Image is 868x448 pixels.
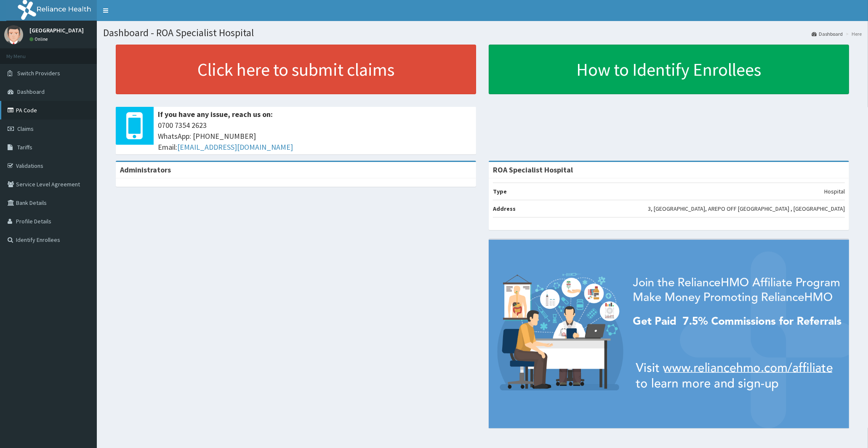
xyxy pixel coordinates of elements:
[158,109,273,119] b: If you have any issue, reach us on:
[120,165,171,175] b: Administrators
[812,30,843,37] a: Dashboard
[17,125,34,133] span: Claims
[489,240,849,428] img: provider-team-banner.png
[29,27,84,33] p: [GEOGRAPHIC_DATA]
[158,120,472,152] span: 0700 7354 2623 WhatsApp: [PHONE_NUMBER] Email:
[4,25,23,44] img: User Image
[17,69,60,77] span: Switch Providers
[116,45,476,94] a: Click here to submit claims
[493,188,507,195] b: Type
[29,36,50,42] a: Online
[648,204,845,213] p: 3, [GEOGRAPHIC_DATA], AREPO OFF [GEOGRAPHIC_DATA] , [GEOGRAPHIC_DATA]
[177,142,293,152] a: [EMAIL_ADDRESS][DOMAIN_NAME]
[824,187,845,196] p: Hospital
[103,27,862,38] h1: Dashboard - ROA Specialist Hospital
[17,143,32,151] span: Tariffs
[17,88,45,95] span: Dashboard
[844,30,862,37] li: Here
[493,205,516,212] b: Address
[493,165,573,175] strong: ROA Specialist Hospital
[489,45,849,94] a: How to Identify Enrollees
